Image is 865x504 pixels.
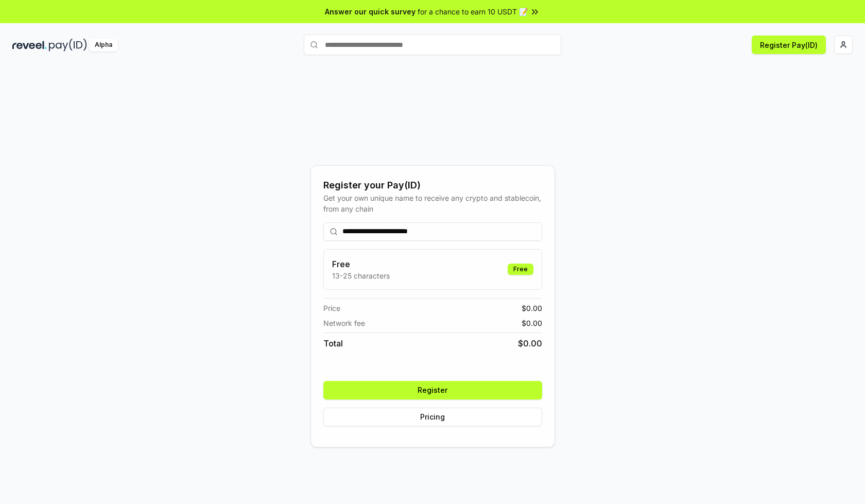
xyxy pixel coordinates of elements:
span: $ 0.00 [522,303,542,314]
button: Pricing [323,408,542,426]
span: $ 0.00 [522,318,542,328]
div: Free [508,264,533,275]
h3: Free [332,258,390,270]
span: $ 0.00 [518,337,542,350]
p: 13-25 characters [332,270,390,281]
button: Register Pay(ID) [752,36,826,54]
div: Register your Pay(ID) [323,178,542,193]
span: Answer our quick survey [325,6,416,17]
span: Total [323,337,343,350]
span: for a chance to earn 10 USDT 📝 [418,6,528,17]
div: Get your own unique name to receive any crypto and stablecoin, from any chain [323,193,542,214]
img: reveel_dark [12,39,47,51]
button: Register [323,381,542,399]
span: Network fee [323,318,365,328]
img: pay_id [49,39,87,51]
div: Alpha [89,39,118,51]
span: Price [323,303,340,314]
